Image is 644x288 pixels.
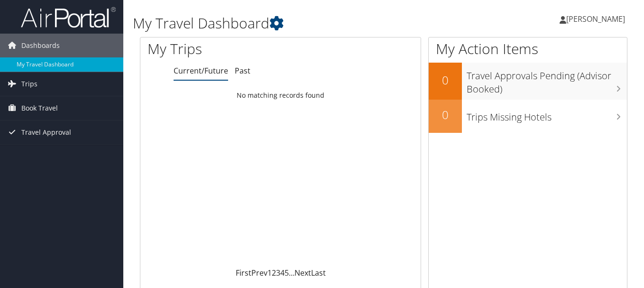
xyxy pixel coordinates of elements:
[251,268,267,278] a: Prev
[235,65,250,76] a: Past
[21,6,116,28] img: airportal-logo.png
[566,14,625,24] span: [PERSON_NAME]
[133,13,467,33] h1: My Travel Dashboard
[272,268,276,278] a: 2
[289,268,294,278] span: …
[467,106,627,124] h3: Trips Missing Hotels
[311,268,326,278] a: Last
[236,268,251,278] a: First
[280,268,285,278] a: 4
[147,39,297,59] h1: My Trips
[21,72,37,96] span: Trips
[467,65,627,96] h3: Travel Approvals Pending (Advisor Booked)
[429,107,462,123] h2: 0
[21,34,60,57] span: Dashboards
[429,72,462,88] h2: 0
[429,100,627,133] a: 0Trips Missing Hotels
[140,87,421,104] td: No matching records found
[21,96,58,120] span: Book Travel
[267,268,272,278] a: 1
[294,268,311,278] a: Next
[560,5,635,33] a: [PERSON_NAME]
[429,63,627,99] a: 0Travel Approvals Pending (Advisor Booked)
[174,65,228,76] a: Current/Future
[429,39,627,59] h1: My Action Items
[285,268,289,278] a: 5
[276,268,280,278] a: 3
[21,121,71,144] span: Travel Approval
